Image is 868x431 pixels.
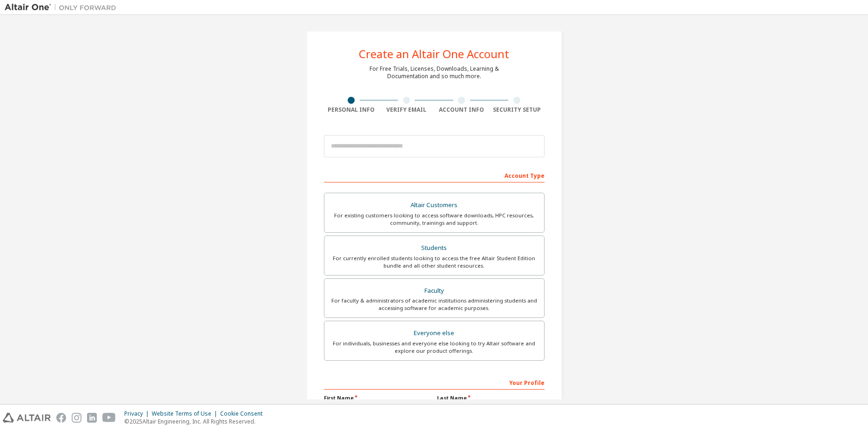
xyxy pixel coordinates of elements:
[87,413,97,423] img: linkedin.svg
[152,410,220,418] div: Website Terms of Use
[5,3,121,12] img: Altair One
[330,340,538,355] div: For individuals, businesses and everyone else looking to try Altair software and explore our prod...
[124,418,268,425] p: © 2025 Altair Engineering, Inc. All Rights Reserved.
[330,284,538,297] div: Faculty
[359,48,509,60] div: Create an Altair One Account
[324,168,545,182] div: Account Type
[324,375,545,390] div: Your Profile
[324,106,379,114] div: Personal Info
[379,106,434,114] div: Verify Email
[330,327,538,340] div: Everyone else
[3,413,51,423] img: altair_logo.svg
[434,106,490,114] div: Account Info
[330,199,538,212] div: Altair Customers
[220,410,268,418] div: Cookie Consent
[489,106,545,114] div: Security Setup
[330,297,538,312] div: For faculty & administrators of academic institutions administering students and accessing softwa...
[324,394,431,402] label: First Name
[330,212,538,227] div: For existing customers looking to access software downloads, HPC resources, community, trainings ...
[124,410,152,418] div: Privacy
[330,242,538,255] div: Students
[56,413,66,423] img: facebook.svg
[330,255,538,269] div: For currently enrolled students looking to access the free Altair Student Edition bundle and all ...
[72,413,81,423] img: instagram.svg
[370,65,499,80] div: For Free Trials, Licenses, Downloads, Learning & Documentation and so much more.
[102,413,116,423] img: youtube.svg
[437,394,545,402] label: Last Name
